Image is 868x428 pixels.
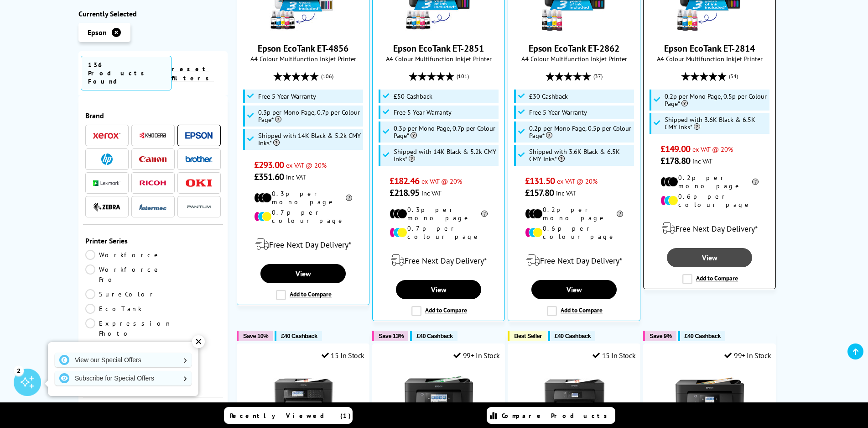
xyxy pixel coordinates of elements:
img: Xerox [93,132,120,139]
a: View [396,280,481,299]
span: £351.60 [254,171,284,183]
a: Brother [185,153,213,165]
div: 2 [14,365,24,375]
div: 15 In Stock [322,351,364,360]
a: Epson EcoTank ET-4856 [258,42,348,54]
li: 0.7p per colour page [254,208,352,225]
a: SureColor [85,289,156,299]
span: £40 Cashback [555,333,591,339]
span: £157.80 [525,187,554,199]
span: £40 Cashback [685,333,721,339]
div: Currently Selected [78,9,228,18]
div: modal_delivery [377,248,500,273]
span: 136 Products Found [81,56,172,90]
span: ex VAT @ 20% [286,161,327,169]
li: 0.3p per mono page [390,206,488,222]
label: Add to Compare [682,274,738,284]
span: Shipped with 14K Black & 5.2k CMY Inks* [394,148,497,163]
a: View [531,280,616,299]
div: 99+ In Stock [453,351,500,360]
a: Epson EcoTank ET-4856 [269,26,338,35]
button: Save 10% [237,331,273,341]
span: Save 10% [243,333,268,339]
img: HP [101,153,113,165]
a: Intermec [139,201,166,212]
a: Epson EcoTank ET-2862 [529,42,619,54]
span: Shipped with 14K Black & 5.2k CMY Inks* [258,132,361,147]
span: £218.95 [390,187,419,199]
label: Add to Compare [411,306,467,316]
span: A4 Colour Multifunction Inkjet Printer [513,54,635,63]
span: £293.00 [254,159,284,171]
a: Expression Photo [85,318,172,338]
a: Epson EcoTank ET-2851 [405,26,473,35]
a: Subscribe for Special Offers [55,371,192,386]
span: inc VAT [286,173,306,181]
a: Epson EcoTank ET-2814 [676,26,744,35]
div: modal_delivery [242,232,364,257]
a: Epson [185,130,213,141]
div: modal_delivery [648,216,771,241]
span: £40 Cashback [416,333,452,339]
img: Lexmark [93,180,120,186]
li: 0.7p per colour page [390,224,488,241]
span: ex VAT @ 20% [692,145,733,153]
span: Best Seller [514,333,542,339]
span: Save 13% [379,333,404,339]
button: Save 13% [372,331,408,341]
a: Kyocera [139,130,166,141]
img: OKI [185,179,213,187]
button: £40 Cashback [275,331,322,341]
li: 0.2p per mono page [525,206,623,222]
a: Recently Viewed (1) [224,407,353,424]
img: Pantum [185,201,213,212]
span: (37) [593,68,603,85]
img: Kyocera [139,132,166,139]
a: Ricoh [139,177,166,189]
a: Compare Products [487,407,615,424]
span: inc VAT [556,189,576,197]
span: £178.80 [660,155,690,167]
label: Add to Compare [276,290,332,300]
img: Zebra [93,202,120,211]
span: £50 Cashback [394,93,432,100]
span: 0.3p per Mono Page, 0.7p per Colour Page* [394,125,497,139]
span: Shipped with 3.6K Black & 6.5K CMY Inks* [665,116,768,131]
a: Epson EcoTank ET-2814 [664,42,755,54]
a: Workforce [85,250,161,260]
a: Canon [139,153,166,165]
a: View [667,248,752,267]
span: £149.00 [660,143,690,155]
a: View [260,264,345,283]
span: Compare Products [502,412,612,420]
img: Epson [185,132,213,139]
li: 0.3p per mono page [254,190,352,206]
span: A4 Colour Multifunction Inkjet Printer [377,54,500,63]
a: Lexmark [93,177,120,189]
a: View our Special Offers [55,353,192,367]
span: Recently Viewed (1) [230,412,351,420]
button: Save 9% [643,331,676,341]
span: Shipped with 3.6K Black & 6.5K CMY Inks* [529,148,632,163]
span: (101) [457,68,469,85]
span: Epson [88,28,107,37]
span: 0.2p per Mono Page, 0.5p per Colour Page* [529,125,632,139]
span: Free 5 Year Warranty [529,109,587,116]
span: A4 Colour Multifunction Inkjet Printer [242,54,364,63]
span: Free 5 Year Warranty [258,93,316,100]
img: Canon [139,156,166,162]
a: Zebra [93,201,120,212]
button: £40 Cashback [678,331,725,341]
button: £40 Cashback [548,331,595,341]
button: Best Seller [508,331,546,341]
a: Epson EcoTank ET-2851 [393,42,484,54]
span: ex VAT @ 20% [421,177,462,185]
a: EcoTank [85,304,153,314]
li: 0.6p per colour page [525,224,623,241]
div: modal_delivery [513,248,635,273]
span: £182.46 [390,175,419,187]
img: Intermec [139,204,166,210]
span: Brand [85,111,221,120]
button: £40 Cashback [410,331,457,341]
img: Ricoh [139,180,166,185]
